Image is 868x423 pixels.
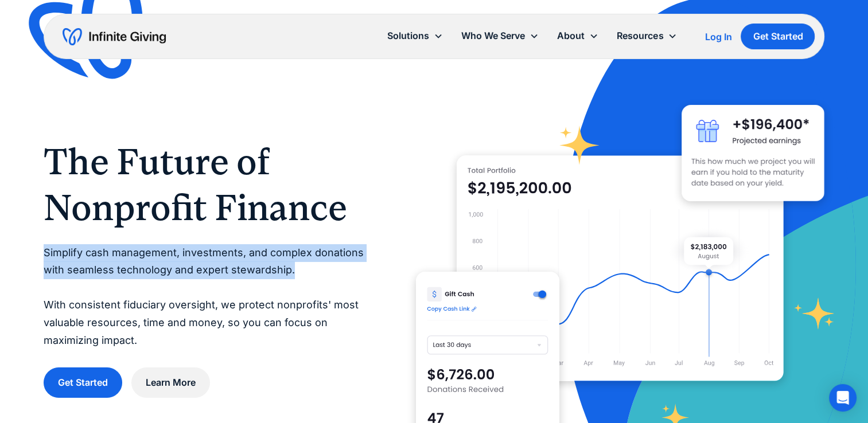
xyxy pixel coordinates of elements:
div: About [548,23,608,48]
div: About [557,28,585,44]
h1: The Future of Nonprofit Finance [44,139,371,230]
a: Get Started [44,367,122,398]
div: Solutions [387,28,429,44]
a: Get Started [741,23,815,49]
div: Who We Serve [452,23,548,48]
img: fundraising star [794,297,835,330]
div: Solutions [378,23,452,48]
a: Learn More [131,367,210,398]
a: Log In [704,30,731,44]
div: Who We Serve [461,28,525,44]
div: Open Intercom Messenger [829,384,857,412]
div: Resources [617,28,663,44]
p: Simplify cash management, investments, and complex donations with seamless technology and expert ... [44,244,371,350]
a: home [63,28,166,46]
img: nonprofit donation platform [457,155,784,381]
div: Resources [608,23,686,48]
div: Log In [704,32,731,41]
